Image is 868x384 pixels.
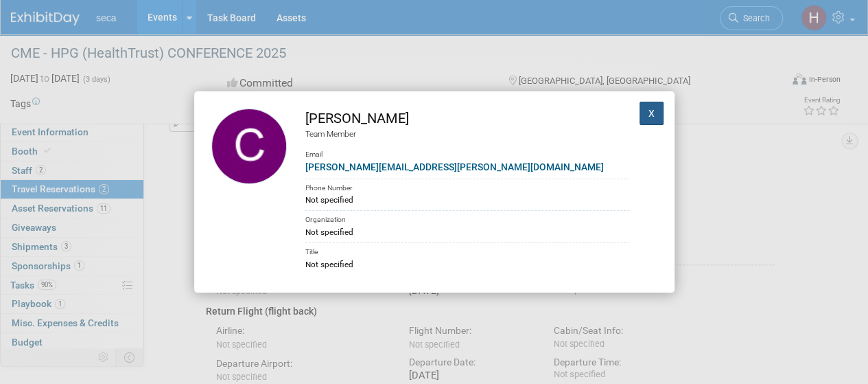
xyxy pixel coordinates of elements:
[305,194,629,206] div: Not specified
[305,210,629,226] div: Organization
[640,102,664,125] button: X
[211,109,287,184] img: Caroline Hitchcock
[305,109,629,128] div: [PERSON_NAME]
[305,242,629,258] div: Title
[305,226,629,238] div: Not specified
[305,128,629,140] div: Team Member
[305,161,604,172] a: [PERSON_NAME][EMAIL_ADDRESS][PERSON_NAME][DOMAIN_NAME]
[305,140,629,160] div: Email
[305,179,629,194] div: Phone Number
[305,258,629,271] div: Not specified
